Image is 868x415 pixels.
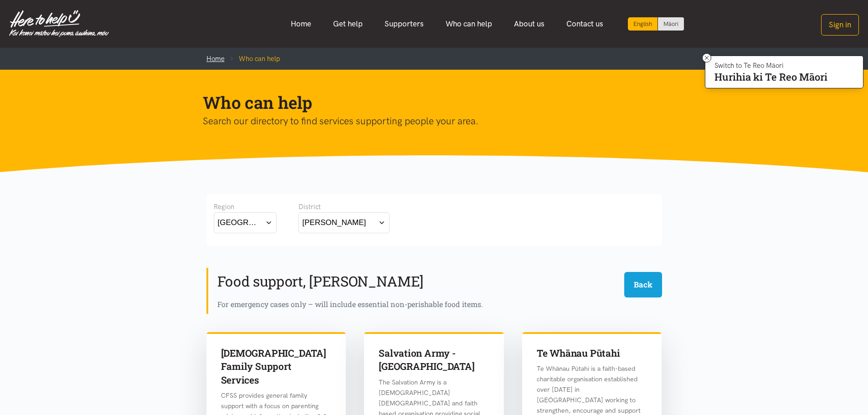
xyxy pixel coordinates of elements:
[658,17,684,31] a: Switch to Te Reo Māori
[628,17,684,31] div: Language toggle
[555,14,614,34] a: Contact us
[203,92,651,113] h1: Who can help
[503,14,555,34] a: About us
[203,113,651,129] p: Search our directory to find services supporting people your area.
[374,14,435,34] a: Supporters
[379,347,489,374] h3: Salvation Army - [GEOGRAPHIC_DATA]
[221,347,332,387] h3: [DEMOGRAPHIC_DATA] Family Support Services
[217,298,662,310] div: For emergency cases only – will include essential non-perishable food items.
[206,55,225,63] a: Home
[624,272,662,297] button: Back
[298,201,390,212] div: District
[435,14,503,34] a: Who can help
[537,347,647,360] h3: Te Whānau Pūtahi
[714,63,827,68] p: Switch to Te Reo Māori
[225,53,280,64] li: Who can help
[821,14,859,36] button: Sign in
[714,73,827,81] p: Hurihia ki Te Reo Māori
[322,14,374,34] a: Get help
[217,272,424,291] h2: Food support, [PERSON_NAME]
[280,14,322,34] a: Home
[628,17,658,31] div: Current language
[9,10,109,37] img: Home
[298,212,390,233] button: [PERSON_NAME]
[214,201,277,212] div: Region
[303,216,366,229] div: [PERSON_NAME]
[214,212,277,233] button: [GEOGRAPHIC_DATA]
[218,216,262,229] div: [GEOGRAPHIC_DATA]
